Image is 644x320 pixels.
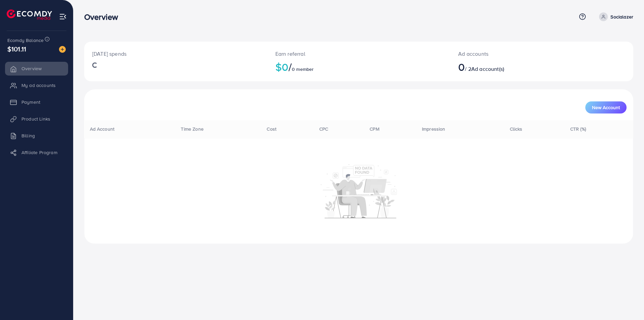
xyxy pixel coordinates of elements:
[7,37,44,44] span: Ecomdy Balance
[610,13,633,21] p: Socialazer
[585,101,627,113] button: New Account
[592,105,620,110] span: New Account
[275,50,442,58] p: Earn referral
[7,9,52,20] img: logo
[292,66,314,73] span: 0 member
[458,59,465,75] span: 0
[7,44,26,54] span: $101.11
[458,50,579,58] p: Ad accounts
[288,59,292,75] span: /
[275,60,442,73] h2: $0
[471,65,504,73] span: Ad account(s)
[92,50,259,58] p: [DATE] spends
[84,12,123,22] h3: Overview
[458,60,579,73] h2: / 2
[596,12,633,21] a: Socialazer
[59,13,67,20] img: menu
[59,46,66,53] img: image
